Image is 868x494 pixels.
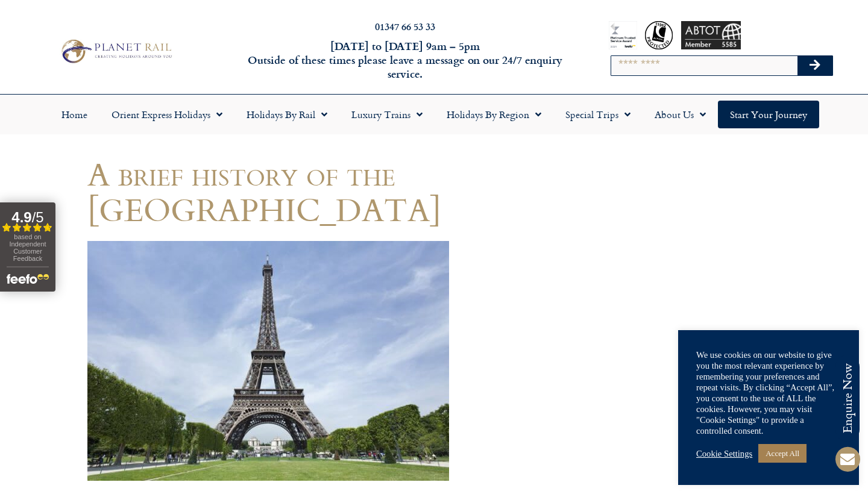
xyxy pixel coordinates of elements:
[553,101,643,128] a: Special Trips
[234,39,576,81] h6: [DATE] to [DATE] 9am – 5pm Outside of these times please leave a message on our 24/7 enquiry serv...
[339,101,435,128] a: Luxury Trains
[234,101,339,128] a: Holidays by Rail
[435,101,553,128] a: Holidays by Region
[797,56,832,75] button: Search
[6,101,862,128] nav: Menu
[375,19,435,33] a: 01347 66 53 33
[57,37,175,66] img: Planet Rail Train Holidays Logo
[99,101,234,128] a: Orient Express Holidays
[49,101,99,128] a: Home
[696,349,841,436] div: We use cookies on our website to give you the most relevant experience by remembering your prefer...
[87,156,539,227] h1: A brief history of the [GEOGRAPHIC_DATA]
[718,101,819,128] a: Start your Journey
[696,448,752,459] a: Cookie Settings
[758,444,807,463] a: Accept All
[643,101,718,128] a: About Us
